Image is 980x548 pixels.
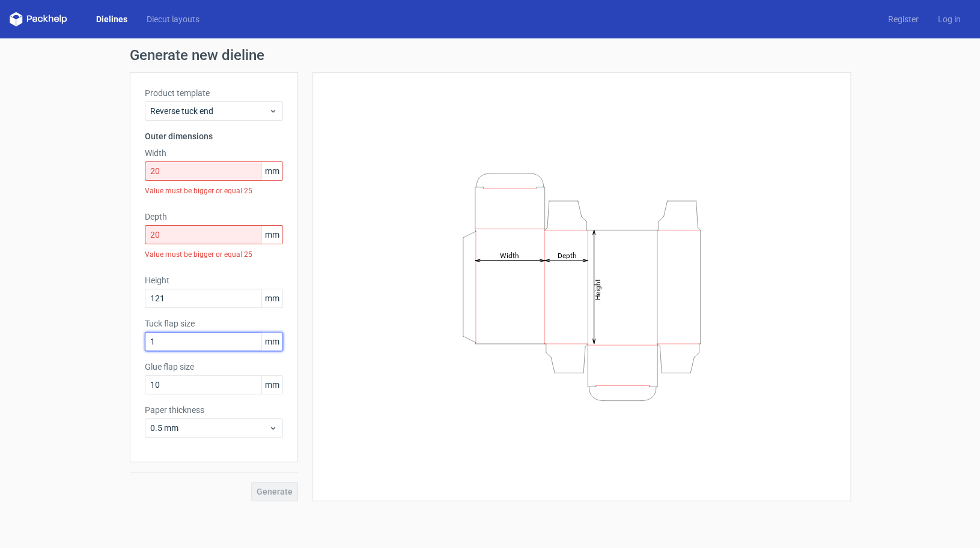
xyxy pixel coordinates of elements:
label: Glue flap size [145,361,283,373]
span: mm [261,226,282,244]
a: Dielines [87,13,137,25]
label: Height [145,274,283,286]
a: Register [878,13,928,25]
tspan: Depth [557,251,576,259]
label: Paper thickness [145,404,283,416]
label: Width [145,147,283,159]
span: mm [261,289,282,307]
tspan: Height [593,279,601,300]
label: Depth [145,211,283,223]
label: Tuck flap size [145,318,283,330]
span: mm [261,333,282,351]
h3: Outer dimensions [145,130,283,142]
a: Log in [928,13,970,25]
span: mm [261,376,282,394]
span: 0.5 mm [150,422,269,434]
h1: Generate new dieline [130,48,851,62]
div: Value must be bigger or equal 25 [145,244,283,265]
a: Diecut layouts [137,13,209,25]
div: Value must be bigger or equal 25 [145,181,283,201]
tspan: Width [499,251,519,259]
label: Product template [145,87,283,99]
span: mm [261,162,282,180]
span: Reverse tuck end [150,105,269,117]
